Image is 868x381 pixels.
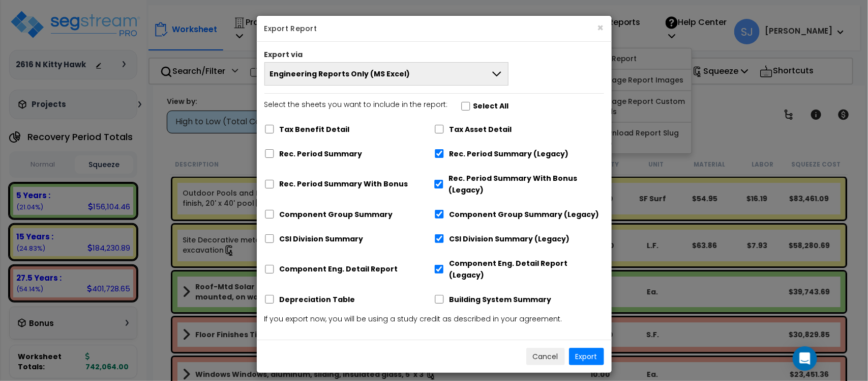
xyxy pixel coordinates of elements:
p: Select the sheets you want to include in the report: [264,99,448,111]
label: Component Group Summary (Legacy) [450,209,600,221]
label: Tax Benefit Detail [280,124,350,135]
label: CSI Division Summary [280,233,364,245]
label: Rec. Period Summary With Bonus [280,178,408,190]
label: Depreciation Table [280,294,355,306]
button: Engineering Reports Only (MS Excel) [264,62,509,86]
label: Component Eng. Detail Report (Legacy) [449,258,604,281]
label: Tax Asset Detail [450,124,512,135]
button: Export [569,348,604,365]
h5: Export Report [264,23,604,34]
p: If you export now, you will be using a study credit as described in your agreement. [264,313,604,325]
label: Component Group Summary [280,209,393,221]
label: Select All [473,100,509,112]
label: Component Eng. Detail Report [280,263,398,275]
input: Select the sheets you want to include in the report:Select All [461,102,471,111]
button: × [597,22,604,33]
button: Cancel [526,348,565,365]
label: CSI Division Summary (Legacy) [450,233,570,245]
label: Export via [264,49,303,60]
span: Engineering Reports Only (MS Excel) [270,69,410,79]
label: Rec. Period Summary (Legacy) [450,148,569,160]
label: Rec. Period Summary [280,148,363,160]
label: Rec. Period Summary With Bonus (Legacy) [448,173,604,196]
div: Open Intercom Messenger [793,346,817,371]
label: Building System Summary [450,294,552,306]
